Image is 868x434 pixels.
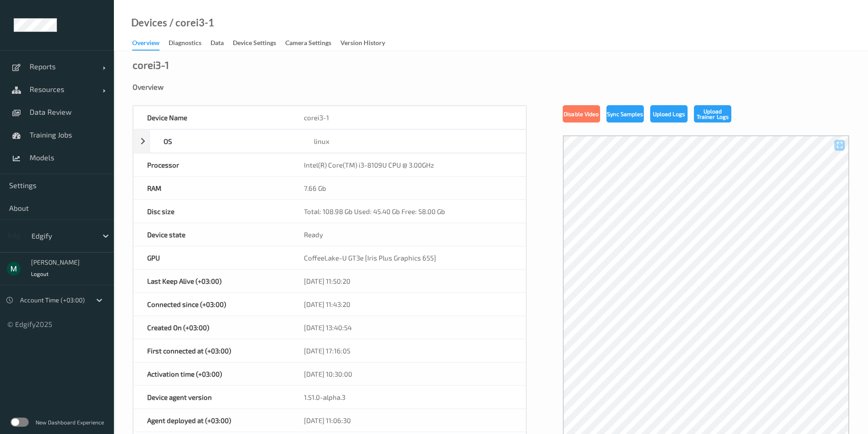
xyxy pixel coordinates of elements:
button: Upload Trainer Logs [694,105,731,123]
div: OSlinux [133,129,526,153]
button: Disable Video [563,105,600,123]
div: RAM [134,177,290,199]
div: Intel(R) Core(TM) i3-8109U CPU @ 3.00GHz [290,153,526,176]
a: Devices [131,18,167,27]
div: Activation time (+03:00) [134,363,290,385]
div: [DATE] 13:40:54 [290,316,526,339]
div: Ready [290,223,526,246]
div: Diagnostics [169,38,201,50]
a: Overview [132,37,169,51]
div: CoffeeLake-U GT3e [Iris Plus Graphics 655] [290,246,526,269]
div: [DATE] 17:16:05 [290,339,526,362]
div: Agent deployed at (+03:00) [134,409,290,432]
a: Data [211,37,233,50]
a: Version History [340,37,394,50]
div: Created On (+03:00) [134,316,290,339]
div: Device Name [134,106,290,129]
div: linux [300,130,526,153]
button: Sync Samples [606,105,644,123]
div: Camera Settings [285,38,331,50]
div: [DATE] 11:06:30 [290,409,526,432]
div: corei3-1 [290,106,526,129]
div: Device agent version [134,386,290,408]
div: corei3-1 [133,60,169,69]
a: Camera Settings [285,37,340,50]
div: [DATE] 10:30:00 [290,363,526,385]
div: Version History [340,38,385,50]
div: First connected at (+03:00) [134,339,290,362]
div: Device state [134,223,290,246]
div: [DATE] 11:50:20 [290,270,526,292]
div: 1.51.0-alpha.3 [290,386,526,408]
button: Upload Logs [650,105,688,123]
div: Overview [132,38,159,51]
div: Connected since (+03:00) [134,293,290,316]
div: / corei3-1 [167,18,214,27]
div: Data [211,38,224,50]
a: Diagnostics [169,37,211,50]
a: Device Settings [233,37,285,50]
div: Overview [133,82,849,92]
div: 7.66 Gb [290,177,526,199]
div: Total: 108.98 Gb Used: 45.40 Gb Free: 58.00 Gb [290,200,526,223]
div: Device Settings [233,38,276,50]
div: [DATE] 11:43:20 [290,293,526,316]
div: GPU [134,246,290,269]
div: Processor [134,153,290,176]
div: Disc size [134,200,290,223]
div: OS [150,130,300,153]
div: Last Keep Alive (+03:00) [134,270,290,292]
